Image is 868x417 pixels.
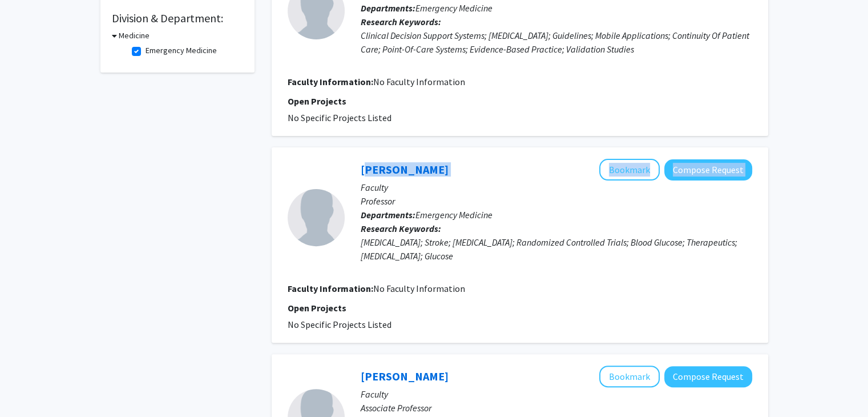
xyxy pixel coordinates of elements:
b: Research Keywords: [361,223,441,234]
p: Professor [361,194,752,208]
span: Emergency Medicine [415,2,492,14]
span: No Specific Projects Listed [288,112,391,123]
button: Compose Request to Roger Humphries [664,159,752,181]
b: Faculty Information: [288,76,373,87]
b: Research Keywords: [361,16,441,27]
h2: Division & Department: [112,11,243,25]
button: Compose Request to Jonathan Bronner [664,366,752,387]
p: Faculty [361,387,752,401]
p: Open Projects [288,94,752,108]
p: Associate Professor [361,401,752,415]
a: [PERSON_NAME] [361,162,449,177]
b: Departments: [361,209,415,220]
p: Faculty [361,181,752,194]
div: Clinical Decision Support Systems; [MEDICAL_DATA]; Guidelines; Mobile Applications; Continuity Of... [361,29,752,56]
iframe: Chat [9,366,49,408]
span: No Specific Projects Listed [288,319,391,330]
span: No Faculty Information [373,76,465,87]
button: Add Roger Humphries to Bookmarks [599,159,660,181]
label: Emergency Medicine [146,45,217,57]
a: [PERSON_NAME] [361,369,449,383]
button: Add Jonathan Bronner to Bookmarks [599,366,660,387]
span: No Faculty Information [373,283,465,294]
h3: Medicine [119,30,150,42]
span: Emergency Medicine [415,209,492,220]
b: Departments: [361,2,415,14]
b: Faculty Information: [288,283,373,294]
div: [MEDICAL_DATA]; Stroke; [MEDICAL_DATA]; Randomized Controlled Trials; Blood Glucose; Therapeutics... [361,235,752,263]
p: Open Projects [288,301,752,315]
